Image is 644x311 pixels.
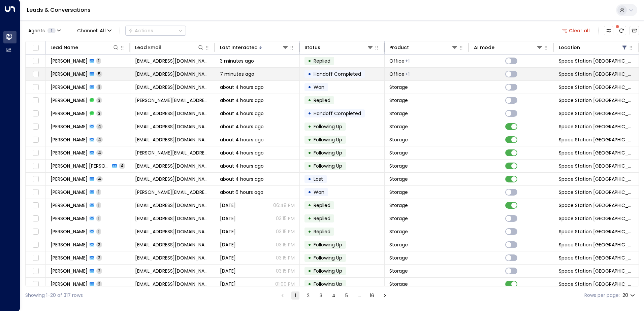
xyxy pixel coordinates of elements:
span: Space Station Doncaster [559,123,634,130]
span: Replied [314,58,330,64]
span: Toggle select row [31,214,40,223]
span: about 6 hours ago [220,189,263,196]
span: claudiu_cth97@yahoo.com [135,202,210,209]
span: 1 [96,58,101,64]
button: page 1 [291,291,299,300]
span: There are new threads available. Refresh the grid to view the latest updates. [617,26,626,35]
span: Storage [389,176,408,182]
button: Go to page 2 [304,291,312,300]
button: Go to page 16 [368,291,376,300]
div: Button group with a nested menu [125,26,186,36]
span: sammy4acres@hotmail.co.uk [135,268,210,274]
div: Lead Name [51,43,119,51]
span: 1 [96,229,101,234]
span: Space Station Doncaster [559,176,634,182]
div: • [308,252,311,264]
p: 06:48 PM [273,202,295,209]
span: Space Station Doncaster [559,163,634,169]
span: about 4 hours ago [220,136,264,143]
span: Nedelcu Ramon Madalin [51,163,110,169]
div: Actions [128,28,153,34]
span: Following Up [314,136,342,143]
span: Beryllena Burton-Mano [51,215,88,222]
div: Lead Email [135,43,204,51]
span: about 4 hours ago [220,149,264,156]
div: Location [559,43,580,51]
span: Nadine Wagstaff [51,149,88,156]
span: Following Up [314,149,342,156]
span: Storage [389,189,408,196]
span: lewiscrask@gmail.com [135,58,210,64]
span: naomisritchie81@gmail.com [135,228,210,235]
span: Sarah Mccall [51,254,88,261]
span: Toggle select row [31,228,40,236]
span: Andy Gregory [51,97,88,104]
div: • [308,200,311,211]
span: 4 [96,176,103,182]
span: Jack Robinson [51,176,88,182]
span: ianbarnes2006@gmail.com [135,110,210,117]
span: Following Up [314,268,342,274]
span: Yesterday [220,281,236,287]
div: • [308,95,311,106]
button: Go to page 5 [343,291,351,300]
button: Actions [125,26,186,36]
span: sarahmccall10@yahoo.co.uk [135,254,210,261]
span: 4 [96,124,103,129]
span: Elizabeth McPherson [51,84,88,91]
span: Space Station Doncaster [559,228,634,235]
div: AI mode [474,43,494,51]
p: 03:15 PM [276,215,295,222]
span: All [100,28,106,33]
span: Space Station Doncaster [559,149,634,156]
div: Showing 1-20 of 317 rows [25,292,83,299]
span: Space Station Doncaster [559,268,634,274]
span: contact@dennettproperty.com [135,241,210,248]
span: robinson9143@gmail.com [135,176,210,182]
span: 3 minutes ago [220,58,254,64]
span: Storage [389,136,408,143]
span: Toggle select row [31,83,40,92]
div: Last Interacted [220,43,289,51]
span: Storage [389,268,408,274]
span: Yesterday [220,228,236,235]
span: Storage [389,215,408,222]
button: Archived Leads [630,26,639,35]
span: beccc569@gmail.com [135,136,210,143]
span: j.bagnall90@gmail.com [135,281,210,287]
span: elizabethsuger22@mail.com [135,84,210,91]
span: 3 [96,110,102,116]
span: Toggle select row [31,70,40,78]
span: Carol Bevan [51,189,88,196]
span: Following Up [314,123,342,130]
span: 1 [96,202,101,208]
span: about 4 hours ago [220,176,264,182]
p: 03:15 PM [276,268,295,274]
span: Space Station Doncaster [559,281,634,287]
button: Go to next page [381,291,389,300]
span: Replied [314,97,330,104]
div: • [308,55,311,67]
span: Toggle select row [31,136,40,144]
p: 03:15 PM [276,228,295,235]
span: about 4 hours ago [220,97,264,104]
span: Space Station Doncaster [559,136,634,143]
span: Space Station Doncaster [559,254,634,261]
span: Space Station Doncaster [559,97,634,104]
button: Go to page 3 [317,291,325,300]
button: Go to page 4 [330,291,338,300]
p: 03:15 PM [276,254,295,261]
span: about 4 hours ago [220,110,264,117]
span: Office [389,71,405,77]
button: Agents1 [25,26,63,35]
span: about 4 hours ago [220,163,264,169]
div: • [308,147,311,159]
span: Storage [389,254,408,261]
span: 3 [96,97,102,103]
span: Yesterday [220,215,236,222]
span: Won [314,189,324,196]
span: Replied [314,228,330,235]
span: Storage [389,84,408,91]
span: 2 [96,242,102,247]
span: Storage [389,241,408,248]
